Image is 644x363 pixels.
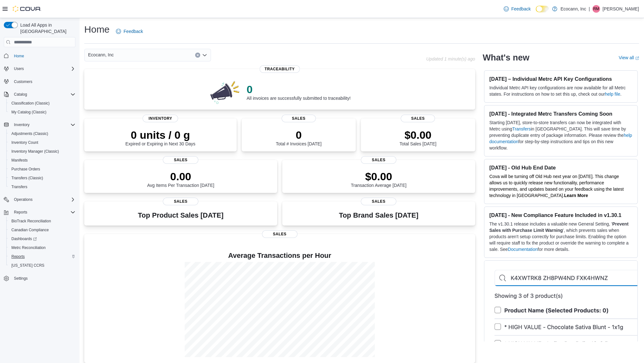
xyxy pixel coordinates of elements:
div: Avg Items Per Transaction [DATE] [147,170,214,188]
span: Load All Apps in [GEOGRAPHIC_DATA] [18,22,75,35]
span: My Catalog (Classic) [11,110,47,115]
a: Classification (Classic) [9,99,52,107]
a: Customers [11,78,35,86]
span: Inventory Manager (Classic) [9,148,75,155]
span: Transfers [9,183,75,191]
img: Cova [13,6,41,12]
button: Inventory Manager (Classic) [6,147,78,156]
span: Catalog [11,91,75,98]
span: Operations [14,197,33,202]
button: Manifests [6,156,78,165]
span: Sales [282,115,316,122]
a: Dashboards [6,234,78,243]
button: Operations [1,195,78,204]
button: Reports [1,208,78,217]
span: Inventory Manager (Classic) [11,149,59,154]
button: Reports [6,252,78,261]
h3: [DATE] – Individual Metrc API Key Configurations [489,76,632,82]
a: Inventory Manager (Classic) [9,148,61,155]
span: My Catalog (Classic) [9,108,75,116]
a: Adjustments (Classic) [9,130,51,137]
button: Reports [11,208,30,216]
div: Total # Invoices [DATE] [276,129,322,146]
span: Purchase Orders [11,167,40,172]
span: Feedback [124,28,143,35]
h3: Top Product Sales [DATE] [138,212,223,219]
span: [US_STATE] CCRS [11,263,44,268]
span: Metrc Reconciliation [9,244,75,252]
span: Purchase Orders [9,165,75,173]
h3: Top Brand Sales [DATE] [339,212,418,219]
span: Classification (Classic) [11,101,50,106]
span: Adjustments (Classic) [11,131,48,136]
a: Transfers [9,183,30,191]
span: Metrc Reconciliation [11,245,46,250]
span: Settings [11,274,75,282]
input: Dark Mode [536,6,549,12]
a: Reports [9,253,27,260]
button: Adjustments (Classic) [6,129,78,138]
p: | [589,5,590,13]
a: Purchase Orders [9,165,43,173]
span: Inventory Count [9,139,75,146]
span: Sales [401,115,435,122]
a: Feedback [113,25,145,38]
a: Metrc Reconciliation [9,244,48,252]
p: 0 units / 0 g [125,129,195,141]
span: Sales [163,198,198,205]
span: Inventory Count [11,140,38,145]
span: Traceability [259,65,300,73]
a: Manifests [9,156,30,164]
button: Open list of options [202,53,207,58]
p: 0.00 [147,170,214,183]
strong: Learn More [564,193,588,198]
p: Ecocann, Inc [560,5,586,13]
button: Home [1,51,78,60]
span: Washington CCRS [9,262,75,269]
span: Reports [14,210,27,215]
a: BioTrack Reconciliation [9,217,54,225]
button: Metrc Reconciliation [6,243,78,252]
button: [US_STATE] CCRS [6,261,78,270]
button: Users [1,64,78,73]
button: Classification (Classic) [6,99,78,108]
a: Transfers (Classic) [9,174,46,182]
span: Sales [361,198,396,205]
h3: [DATE] - Integrated Metrc Transfers Coming Soon [489,111,632,117]
p: [PERSON_NAME] [603,5,639,13]
button: Transfers [6,182,78,191]
p: Starting [DATE], store-to-store transfers can now be integrated with Metrc using in [GEOGRAPHIC_D... [489,119,632,151]
button: Operations [11,196,35,203]
h4: Average Transactions per Hour [89,252,470,259]
span: Users [11,65,75,73]
button: Users [11,65,26,73]
p: Updated 1 minute(s) ago [426,56,475,61]
button: Transfers (Classic) [6,174,78,182]
button: Customers [1,77,78,86]
span: Manifests [11,158,28,163]
span: Home [11,52,75,60]
span: RM [593,5,599,13]
span: Sales [361,156,396,164]
a: Inventory Count [9,139,41,146]
span: Reports [9,253,75,260]
span: Dashboards [11,236,37,241]
span: Transfers [11,184,27,189]
button: Purchase Orders [6,165,78,174]
p: Individual Metrc API key configurations are now available for all Metrc states. For instructions ... [489,85,632,97]
a: My Catalog (Classic) [9,108,49,116]
a: [US_STATE] CCRS [9,262,47,269]
span: Manifests [9,156,75,164]
span: Reports [11,208,75,216]
span: Canadian Compliance [9,226,75,234]
button: Catalog [11,91,29,98]
h2: What's new [483,53,529,63]
span: Inventory [11,121,75,129]
span: Settings [14,276,28,281]
span: Inventory [143,115,178,122]
div: Expired or Expiring in Next 30 Days [125,129,195,146]
span: Operations [11,196,75,203]
div: Ray Markland [592,5,600,13]
span: Classification (Classic) [9,99,75,107]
